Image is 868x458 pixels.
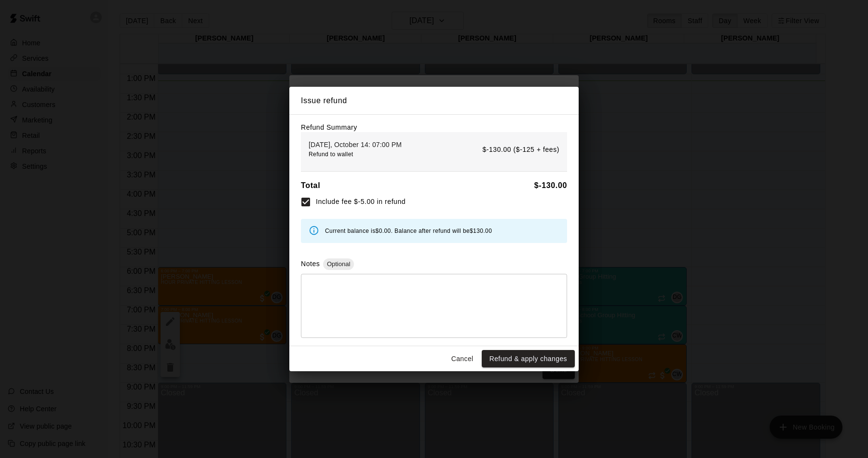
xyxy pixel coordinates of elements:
[447,350,478,368] button: Cancel
[316,197,406,207] span: Include fee $-5.00 in refund
[309,140,402,149] p: [DATE], October 14: 07:00 PM
[482,350,575,368] button: Refund & apply changes
[309,151,353,158] span: Refund to wallet
[301,123,357,131] label: Refund Summary
[323,260,354,268] span: Optional
[325,228,492,234] span: Current balance is $0.00 . Balance after refund will be $130.00
[482,145,559,155] p: $-130.00 ($-125 + fees)
[301,260,320,268] label: Notes
[301,179,320,192] h6: Total
[534,179,567,192] h6: $ -130.00
[289,87,579,115] h2: Issue refund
